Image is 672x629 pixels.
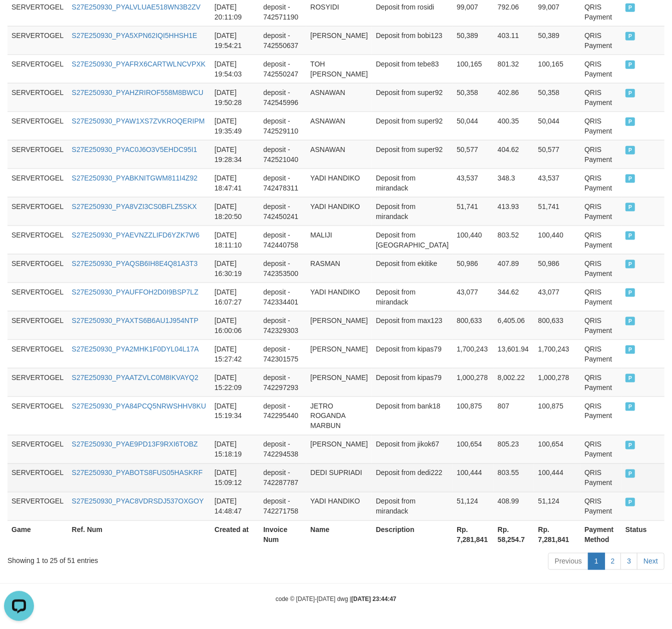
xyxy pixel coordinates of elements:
[306,54,372,83] td: TOH [PERSON_NAME]
[372,282,453,311] td: Deposit from mirandack
[453,368,494,396] td: 1,000,278
[626,60,636,69] span: PAID
[372,435,453,463] td: Deposit from jikok67
[534,26,581,54] td: 50,389
[259,111,306,140] td: deposit - 742529110
[7,140,68,168] td: SERVERTOGEL
[372,26,453,54] td: Deposit from bobi123
[626,260,636,268] span: PAID
[259,435,306,463] td: deposit - 742294538
[581,140,622,168] td: QRIS Payment
[372,111,453,140] td: Deposit from super92
[534,140,581,168] td: 50,577
[259,168,306,197] td: deposit - 742478311
[210,396,259,435] td: [DATE] 15:19:34
[626,441,636,449] span: PAID
[306,140,372,168] td: ASNAWAN
[306,197,372,225] td: YADI HANDIKO
[210,54,259,83] td: [DATE] 19:54:03
[494,254,534,282] td: 407.89
[548,553,588,570] a: Previous
[494,111,534,140] td: 400.35
[534,225,581,254] td: 100,440
[494,83,534,111] td: 402.86
[7,339,68,368] td: SERVERTOGEL
[581,520,622,549] th: Payment Method
[72,440,198,448] a: S27E250930_PYAE9PD13F9RXI6TOBZ
[372,311,453,339] td: Deposit from max123
[626,203,636,211] span: PAID
[581,254,622,282] td: QRIS Payment
[7,520,68,549] th: Game
[494,492,534,520] td: 408.99
[581,83,622,111] td: QRIS Payment
[494,140,534,168] td: 404.62
[453,311,494,339] td: 800,633
[453,111,494,140] td: 50,044
[626,317,636,325] span: PAID
[494,54,534,83] td: 801.32
[372,492,453,520] td: Deposit from mirandack
[210,26,259,54] td: [DATE] 19:54:21
[372,225,453,254] td: Deposit from [GEOGRAPHIC_DATA]
[626,469,636,478] span: PAID
[626,231,636,240] span: PAID
[259,311,306,339] td: deposit - 742329303
[581,197,622,225] td: QRIS Payment
[210,339,259,368] td: [DATE] 15:27:42
[534,339,581,368] td: 1,700,243
[372,520,453,549] th: Description
[7,282,68,311] td: SERVERTOGEL
[626,89,636,97] span: PAID
[534,282,581,311] td: 43,077
[306,225,372,254] td: MALIJI
[453,197,494,225] td: 51,741
[588,553,605,570] a: 1
[534,311,581,339] td: 800,633
[210,282,259,311] td: [DATE] 16:07:27
[7,463,68,492] td: SERVERTOGEL
[7,396,68,435] td: SERVERTOGEL
[72,117,205,125] a: S27E250930_PYAW1XS7ZVKROQERIPM
[372,339,453,368] td: Deposit from kipas79
[534,197,581,225] td: 51,741
[494,520,534,549] th: Rp. 58,254.7
[72,60,206,68] a: S27E250930_PYAFRX6CARTWLNCVPXK
[210,492,259,520] td: [DATE] 14:48:47
[626,3,636,12] span: PAID
[210,225,259,254] td: [DATE] 18:11:10
[626,174,636,183] span: PAID
[259,339,306,368] td: deposit - 742301575
[210,83,259,111] td: [DATE] 19:50:28
[534,168,581,197] td: 43,537
[372,140,453,168] td: Deposit from super92
[494,435,534,463] td: 805.23
[453,26,494,54] td: 50,389
[259,225,306,254] td: deposit - 742440758
[72,174,198,182] a: S27E250930_PYABKNITGWM811I4Z92
[534,435,581,463] td: 100,654
[581,492,622,520] td: QRIS Payment
[622,520,665,549] th: Status
[581,463,622,492] td: QRIS Payment
[626,117,636,126] span: PAID
[372,168,453,197] td: Deposit from mirandack
[372,54,453,83] td: Deposit from tebe83
[259,26,306,54] td: deposit - 742550637
[494,463,534,492] td: 803.55
[72,31,197,39] a: S27E250930_PYA5XPN62IQI5HHSH1E
[72,316,198,324] a: S27E250930_PYAXTS6B6AU1J954NTP
[534,520,581,549] th: Rp. 7,281,841
[306,368,372,396] td: [PERSON_NAME]
[306,492,372,520] td: YADI HANDIKO
[453,339,494,368] td: 1,700,243
[306,282,372,311] td: YADI HANDIKO
[306,520,372,549] th: Name
[72,231,200,239] a: S27E250930_PYAEVNZZLIFD6YZK7W6
[210,368,259,396] td: [DATE] 15:22:09
[581,396,622,435] td: QRIS Payment
[72,402,206,410] a: S27E250930_PYA84PCQ5NRWSHHV8KU
[372,83,453,111] td: Deposit from super92
[372,396,453,435] td: Deposit from bank18
[7,168,68,197] td: SERVERTOGEL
